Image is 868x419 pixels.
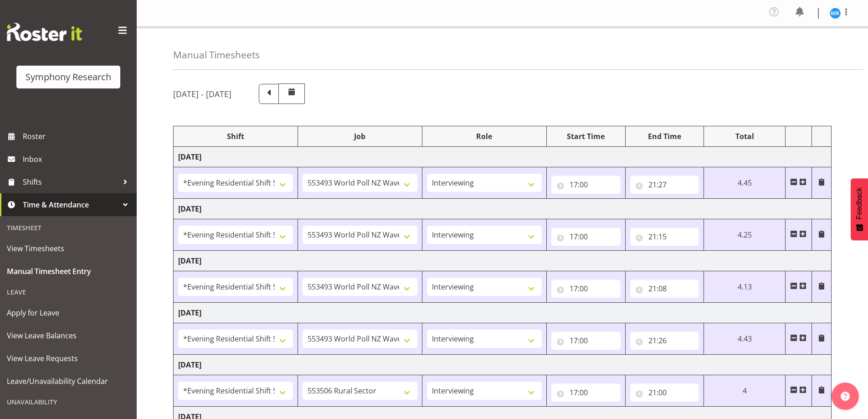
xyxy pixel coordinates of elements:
input: Click to select... [551,228,621,246]
td: [DATE] [174,251,832,271]
input: Click to select... [551,176,621,194]
a: View Timesheets [2,237,134,260]
span: View Leave Balances [7,329,130,342]
span: Manual Timesheet Entry [7,264,130,278]
td: 4 [704,375,786,407]
a: Leave/Unavailability Calendar [2,370,134,393]
td: 4.43 [704,323,786,355]
a: View Leave Requests [2,347,134,370]
input: Click to select... [551,279,621,298]
a: Manual Timesheet Entry [2,260,134,283]
span: Inbox [23,152,132,166]
span: Feedback [855,187,863,219]
td: 4.25 [704,219,786,251]
img: help-xxl-2.png [841,392,850,401]
span: View Timesheets [7,242,130,255]
input: Click to select... [630,383,699,402]
td: 4.13 [704,271,786,303]
a: Apply for Leave [2,301,134,324]
input: Click to select... [630,176,699,194]
span: Apply for Leave [7,306,130,320]
td: [DATE] [174,303,832,323]
input: Click to select... [630,331,699,350]
span: Roster [23,129,132,143]
img: Rosterit website logo [7,23,82,41]
div: Symphony Research [26,70,111,84]
div: Leave [2,283,134,301]
div: Start Time [551,131,621,142]
span: Shifts [23,175,118,189]
td: 4.45 [704,167,786,199]
a: View Leave Balances [2,324,134,347]
td: [DATE] [174,199,832,219]
input: Click to select... [551,331,621,350]
div: Shift [178,131,293,142]
div: Job [303,131,417,142]
input: Click to select... [551,383,621,402]
span: View Leave Requests [7,352,130,365]
div: Role [427,131,542,142]
td: [DATE] [174,147,832,167]
div: Total [709,131,781,142]
div: End Time [630,131,699,142]
td: [DATE] [174,355,832,375]
h4: Manual Timesheets [173,50,260,60]
div: Unavailability [2,393,134,411]
span: Time & Attendance [23,198,118,212]
input: Click to select... [630,279,699,298]
h5: [DATE] - [DATE] [173,89,231,99]
span: Leave/Unavailability Calendar [7,374,130,388]
div: Timesheet [2,218,134,237]
button: Feedback - Show survey [851,178,868,240]
img: michael-robinson11856.jpg [830,8,841,19]
input: Click to select... [630,228,699,246]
